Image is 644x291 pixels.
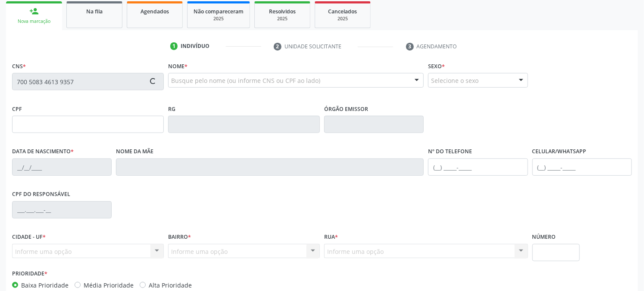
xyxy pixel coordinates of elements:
[428,60,445,73] label: Sexo
[84,281,134,290] label: Média Prioridade
[171,76,320,85] span: Busque pelo nome (ou informe CNS ou CPF ao lado)
[86,8,103,15] span: Na fila
[261,16,304,22] div: 2025
[532,158,632,176] input: (__) _____-_____
[168,60,188,73] label: Nome
[324,231,338,244] label: Rua
[12,231,46,244] label: Cidade - UF
[12,102,22,116] label: CPF
[181,42,209,50] div: Indivíduo
[12,18,56,25] div: Nova marcação
[194,16,244,22] div: 2025
[324,102,368,116] label: Órgão emissor
[269,8,296,15] span: Resolvidos
[12,201,112,218] input: ___.___.___-__
[428,145,472,158] label: Nº do Telefone
[12,158,112,176] input: __/__/____
[116,145,153,158] label: Nome da mãe
[431,76,478,85] span: Selecione o sexo
[170,42,178,50] div: 1
[21,281,69,290] label: Baixa Prioridade
[12,145,74,158] label: Data de nascimento
[12,188,70,201] label: CPF do responsável
[12,60,26,73] label: CNS
[328,8,357,15] span: Cancelados
[168,102,175,116] label: RG
[194,8,244,15] span: Não compareceram
[428,158,528,176] input: (__) _____-_____
[168,231,191,244] label: Bairro
[149,281,192,290] label: Alta Prioridade
[141,8,169,15] span: Agendados
[532,145,587,158] label: Celular/WhatsApp
[29,6,39,16] div: person_add
[321,16,364,22] div: 2025
[532,231,556,244] label: Número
